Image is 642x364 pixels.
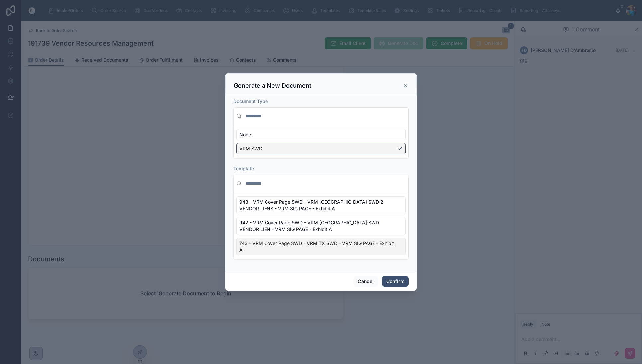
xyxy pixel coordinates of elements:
span: Document Type [233,98,268,104]
span: VRM SWD [239,145,262,152]
button: Confirm [382,276,409,287]
span: 943 - VRM Cover Page SWD - VRM [GEOGRAPHIC_DATA] SWD 2 VENDOR LIENS - VRM SIG PAGE - Exhibit A [239,199,395,212]
div: None [236,129,406,140]
h3: Generate a New Document [234,82,311,90]
span: Template [233,166,254,171]
span: 743 - VRM Cover Page SWD - VRM TX SWD - VRM SIG PAGE - Exhibit A [239,240,395,253]
button: Cancel [353,276,378,287]
div: Suggestions [234,125,408,158]
div: Suggestions [234,192,408,259]
span: 942 - VRM Cover Page SWD - VRM [GEOGRAPHIC_DATA] SWD VENDOR LIEN - VRM SIG PAGE - Exhibit A [239,219,395,233]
